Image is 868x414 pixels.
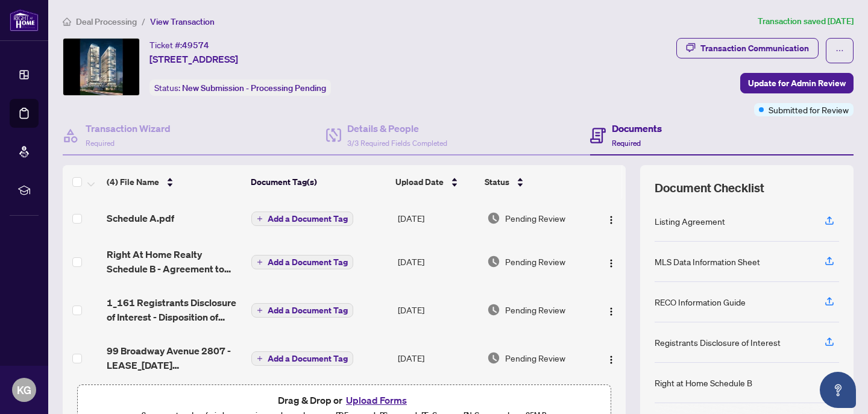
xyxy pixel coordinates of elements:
button: Update for Admin Review [740,73,854,93]
div: Ticket #: [149,38,209,52]
img: Document Status [487,303,500,316]
img: Logo [606,215,616,225]
button: Logo [602,300,621,319]
button: Add a Document Tag [251,254,353,270]
img: logo [10,9,39,31]
th: Document Tag(s) [246,165,391,199]
span: plus [257,356,263,362]
button: Open asap [820,372,856,408]
button: Logo [602,348,621,368]
button: Add a Document Tag [251,211,353,227]
button: Upload Forms [342,392,410,408]
img: Document Status [487,255,500,268]
span: Required [612,139,641,148]
span: Pending Review [505,255,565,268]
h4: Transaction Wizard [86,121,171,136]
span: Add a Document Tag [268,215,348,223]
span: Add a Document Tag [268,306,348,315]
span: plus [257,307,263,313]
li: / [142,14,145,28]
h4: Documents [612,121,662,136]
div: Registrants Disclosure of Interest [655,336,781,349]
span: New Submission - Processing Pending [182,83,326,93]
span: 1_161 Registrants Disclosure of Interest - Disposition of Property - PropTx-[PERSON_NAME] copy_en... [107,295,242,324]
th: Upload Date [391,165,479,199]
div: Listing Agreement [655,215,725,228]
span: Pending Review [505,351,565,365]
td: [DATE] [393,286,482,334]
span: Add a Document Tag [268,354,348,363]
button: Add a Document Tag [251,303,353,318]
span: Pending Review [505,303,565,316]
button: Add a Document Tag [251,255,353,269]
span: (4) File Name [107,175,159,189]
td: [DATE] [393,199,482,237]
span: plus [257,216,263,222]
span: [STREET_ADDRESS] [149,52,238,66]
button: Add a Document Tag [251,351,353,366]
span: Schedule A.pdf [107,211,174,225]
img: Logo [606,355,616,365]
span: 99 Broadway Avenue 2807 - LEASE_[DATE] 17_52_07_encrypted_.pdf [107,343,242,372]
h4: Details & People [347,121,447,136]
div: Status: [149,80,331,96]
button: Add a Document Tag [251,212,353,226]
th: (4) File Name [102,165,246,199]
img: Document Status [487,351,500,365]
th: Status [480,165,591,199]
span: Update for Admin Review [748,74,846,93]
span: Submitted for Review [769,103,849,116]
div: Right at Home Schedule B [655,376,752,389]
div: Transaction Communication [700,39,809,58]
img: IMG-C12355801_1.jpg [63,39,139,95]
span: Upload Date [395,175,444,189]
img: Logo [606,307,616,316]
button: Add a Document Tag [251,303,353,318]
span: Pending Review [505,212,565,225]
div: MLS Data Information Sheet [655,255,760,268]
span: home [63,17,71,26]
span: Right At Home Realty Schedule B - Agreement to Lease - Residential.pdf [107,247,242,276]
button: Add a Document Tag [251,351,353,366]
span: Deal Processing [76,16,137,27]
span: 3/3 Required Fields Completed [347,139,447,148]
span: View Transaction [150,16,215,27]
td: [DATE] [393,334,482,382]
img: Document Status [487,212,500,225]
span: ellipsis [835,46,844,55]
span: Drag & Drop or [278,392,410,408]
img: Logo [606,259,616,268]
button: Logo [602,209,621,228]
td: [DATE] [393,237,482,286]
span: Document Checklist [655,180,764,196]
span: KG [17,381,31,398]
span: Status [485,175,509,189]
span: Required [86,139,115,148]
span: plus [257,259,263,265]
div: RECO Information Guide [655,295,746,309]
span: Add a Document Tag [268,258,348,266]
span: 49574 [182,40,209,51]
button: Logo [602,252,621,271]
article: Transaction saved [DATE] [758,14,854,28]
button: Transaction Communication [676,38,819,58]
